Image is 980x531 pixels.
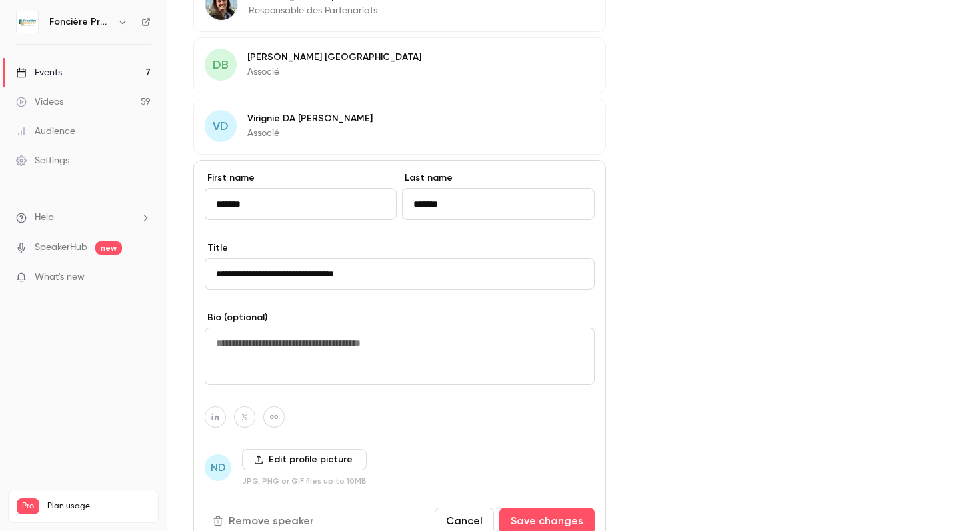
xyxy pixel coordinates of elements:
[49,15,112,29] h6: Foncière Prosper
[17,498,39,514] span: Pro
[247,51,421,64] p: [PERSON_NAME] [GEOGRAPHIC_DATA]
[205,241,595,255] label: Title
[193,37,606,93] div: DB[PERSON_NAME] [GEOGRAPHIC_DATA]Associé
[35,241,87,255] a: SpeakerHub
[402,171,594,185] label: Last name
[242,476,367,486] p: JPG, PNG or GIF files up to 10MB
[205,171,397,185] label: First name
[16,154,69,167] div: Settings
[205,311,595,324] label: Bio (optional)
[35,270,85,284] span: What's new
[16,125,75,138] div: Audience
[193,99,606,155] div: VDVirignie DA [PERSON_NAME]Associé
[247,127,373,140] p: Associé
[135,272,151,284] iframe: Noticeable Trigger
[16,95,63,109] div: Videos
[95,241,122,255] span: new
[249,4,377,17] p: Responsable des Partenariats
[47,501,150,512] span: Plan usage
[247,112,373,125] p: Virignie DA [PERSON_NAME]
[16,211,151,225] li: help-dropdown-opener
[247,65,421,79] p: Associé
[35,211,54,225] span: Help
[16,66,62,79] div: Events
[213,117,229,135] span: VD
[17,11,38,33] img: Foncière Prosper
[211,460,225,476] span: ND
[213,56,229,74] span: DB
[242,449,367,470] label: Edit profile picture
